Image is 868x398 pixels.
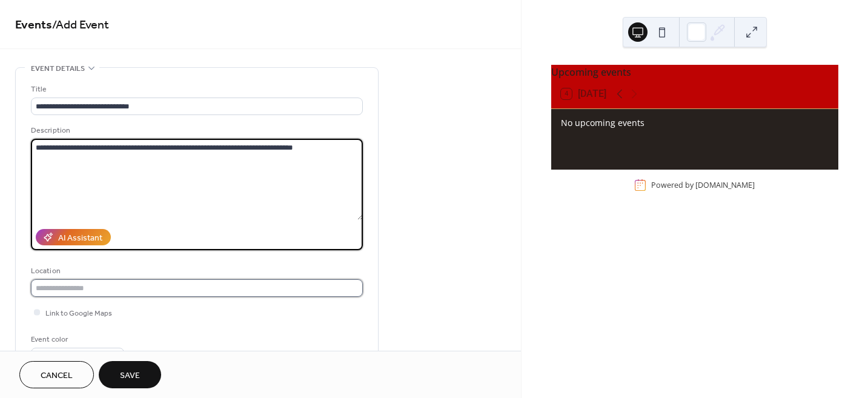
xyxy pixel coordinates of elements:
div: Location [31,265,360,277]
a: [DOMAIN_NAME] [695,180,755,190]
span: Event details [31,62,85,75]
span: Link to Google Maps [45,307,112,320]
button: Cancel [19,361,94,388]
span: Save [120,370,140,382]
div: Title [31,83,360,96]
button: AI Assistant [36,229,111,245]
div: No upcoming events [561,116,829,129]
div: Event color [31,333,122,346]
div: Upcoming events [551,65,838,79]
button: Save [99,361,161,388]
span: / Add Event [52,13,109,37]
a: Events [15,13,52,37]
div: Description [31,124,360,137]
div: Powered by [651,180,755,190]
span: Cancel [41,370,73,382]
div: AI Assistant [58,232,102,245]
